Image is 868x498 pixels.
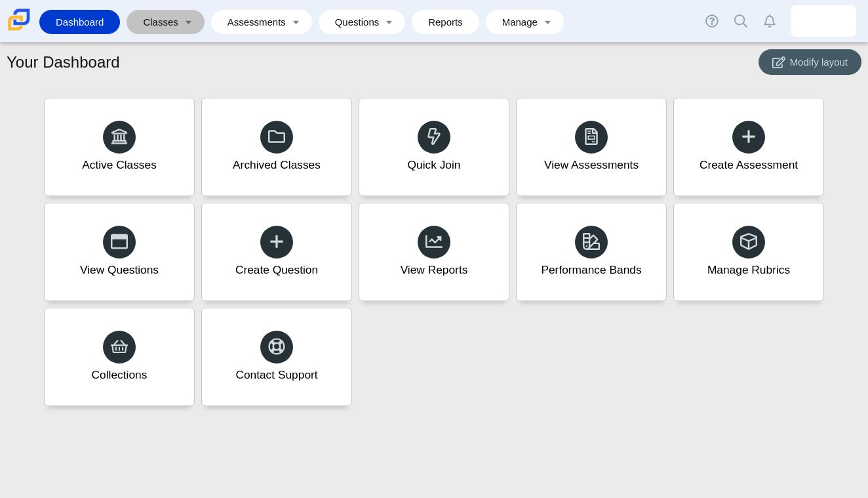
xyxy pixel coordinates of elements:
[707,262,790,278] div: Manage Rubrics
[759,49,861,75] button: Modify layout
[44,203,195,301] a: View Questions
[201,203,352,301] a: Create Question
[700,157,798,173] div: Create Assessment
[287,10,306,34] a: Toggle expanded
[359,203,509,301] a: View Reports
[516,203,667,301] a: Performance Bands
[544,157,639,173] div: View Assessments
[44,98,195,196] a: Active Classes
[82,157,157,173] div: Active Classes
[235,367,317,383] div: Contact Support
[201,98,352,196] a: Archived Classes
[541,262,641,278] div: Performance Bands
[80,262,159,278] div: View Questions
[201,308,352,406] a: Contact Support
[790,56,848,68] span: Modify layout
[7,51,120,73] h1: Your Dashboard
[408,157,461,173] div: Quick Join
[673,98,824,196] a: Create Assessment
[218,10,287,34] a: Assessments
[673,203,824,301] a: Manage Rubrics
[418,10,473,34] a: Reports
[813,10,834,31] img: cristian.hernandez.vZWwJa
[359,98,509,196] a: Quick Join
[791,5,856,37] a: cristian.hernandez.vZWwJa
[133,10,179,34] a: Classes
[233,157,321,173] div: Archived Classes
[755,7,784,35] a: Alerts
[492,10,539,34] a: Manage
[516,98,667,196] a: View Assessments
[92,367,148,383] div: Collections
[380,10,399,34] a: Toggle expanded
[325,10,380,34] a: Questions
[180,10,198,34] a: Toggle expanded
[235,262,318,278] div: Create Question
[44,308,195,406] a: Collections
[5,6,33,33] img: Carmen School of Science & Technology
[46,10,113,34] a: Dashboard
[401,262,468,278] div: View Reports
[539,10,557,34] a: Toggle expanded
[5,24,33,35] a: Carmen School of Science & Technology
